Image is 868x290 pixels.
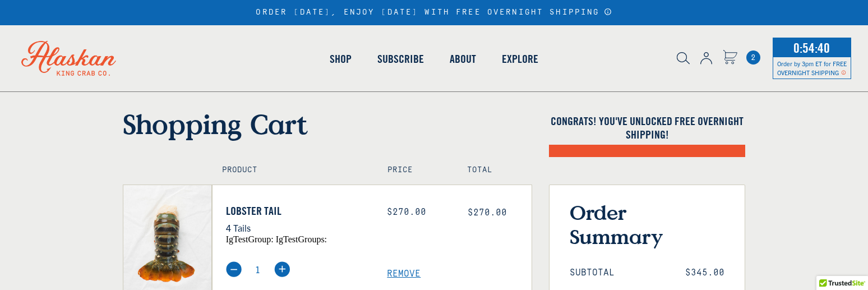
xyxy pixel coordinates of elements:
[226,261,242,277] img: minus
[549,114,745,141] h4: Congrats! You've unlocked FREE OVERNIGHT SHIPPING!
[570,200,724,248] h3: Order Summary
[723,50,737,66] a: Cart
[387,207,451,218] div: $270.00
[604,8,612,16] a: Announcement Bar Modal
[387,269,532,279] a: Remove
[841,68,846,76] span: Shipping Notice Icon
[226,204,371,218] a: Lobster Tail
[746,50,760,65] span: 2
[746,50,760,65] a: Cart
[467,165,522,175] h4: Total
[276,234,327,244] span: igTestGroups:
[226,234,274,244] span: igTestGroup:
[6,25,132,91] img: Alaskan King Crab Co. logo
[468,208,507,218] span: $270.00
[222,165,364,175] h4: Product
[226,220,371,235] p: 4 Tails
[387,165,442,175] h4: Price
[677,52,690,65] img: search
[791,36,833,59] span: 0:54:40
[570,268,615,278] span: Subtotal
[123,108,532,140] h1: Shopping Cart
[256,8,612,17] div: ORDER [DATE], ENJOY [DATE] WITH FREE OVERNIGHT SHIPPING
[685,268,724,278] span: $345.00
[489,27,551,91] a: Explore
[364,27,437,91] a: Subscribe
[777,59,847,76] span: Order by 3pm ET for FREE OVERNIGHT SHIPPING
[317,27,364,91] a: Shop
[274,261,290,277] img: plus
[700,52,712,65] img: account
[437,27,489,91] a: About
